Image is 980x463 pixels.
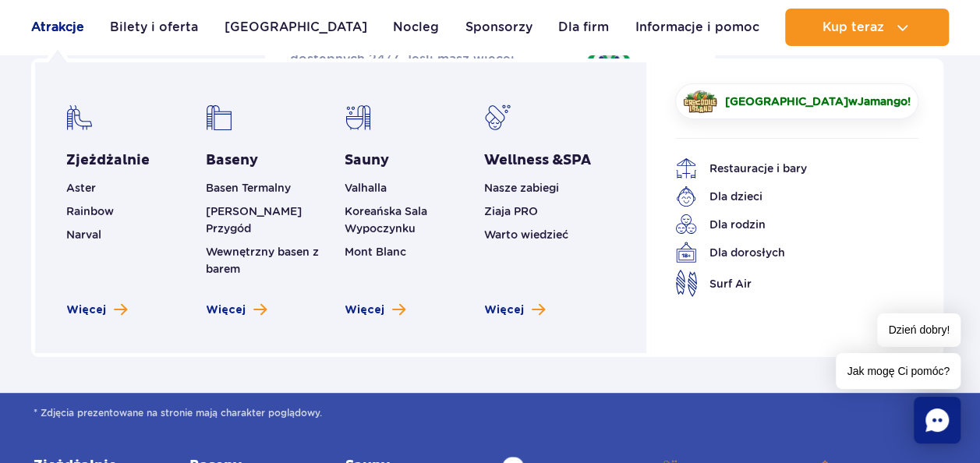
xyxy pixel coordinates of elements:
[484,302,545,318] a: Zobacz więcej Wellness & SPA
[675,83,918,119] a: [GEOGRAPHIC_DATA]wJamango!
[345,151,389,170] a: Sauny
[34,405,946,421] span: * Zdjęcia prezentowane na stronie mają charakter poglądowy.
[66,205,114,217] a: Rainbow
[785,9,949,46] button: Kup teraz
[206,182,291,194] a: Basen Termalny
[66,302,127,318] a: Zobacz więcej zjeżdżalni
[675,157,895,179] a: Restauracje i bary
[345,302,405,318] a: Zobacz więcej saun
[66,302,106,318] span: Więcej
[206,302,267,318] a: Zobacz więcej basenów
[725,94,911,109] span: w !
[345,205,427,235] a: Koreańska Sala Wypoczynku
[709,275,752,292] span: Surf Air
[635,9,759,46] a: Informacje i pomoc
[484,205,538,217] a: Ziaja PRO
[206,246,319,275] a: Wewnętrzny basen z barem
[858,95,907,108] span: Jamango
[675,270,895,297] a: Surf Air
[206,302,246,318] span: Więcej
[558,9,609,46] a: Dla firm
[877,313,961,347] span: Dzień dobry!
[393,9,439,46] a: Nocleg
[725,95,848,108] span: [GEOGRAPHIC_DATA]
[836,353,961,389] span: Jak mogę Ci pomóc?
[225,9,367,46] a: [GEOGRAPHIC_DATA]
[465,9,532,46] a: Sponsorzy
[675,186,895,207] a: Dla dzieci
[345,182,387,194] a: Valhalla
[675,242,895,263] a: Dla dorosłych
[66,182,96,194] a: Aster
[206,151,258,170] a: Baseny
[484,228,568,241] a: Warto wiedzieć
[484,182,559,194] a: Nasze zabiegi
[110,9,198,46] a: Bilety i oferta
[484,151,591,170] a: Wellness &SPA
[484,302,524,318] span: Więcej
[66,228,101,241] a: Narval
[31,9,84,46] a: Atrakcje
[345,302,384,318] span: Więcej
[484,151,591,169] span: Wellness &
[563,151,591,169] span: SPA
[914,397,961,444] div: Chat
[66,151,150,170] a: Zjeżdżalnie
[345,246,406,258] a: Mont Blanc
[675,214,895,235] a: Dla rodzin
[822,20,883,34] span: Kup teraz
[206,205,302,235] a: [PERSON_NAME] Przygód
